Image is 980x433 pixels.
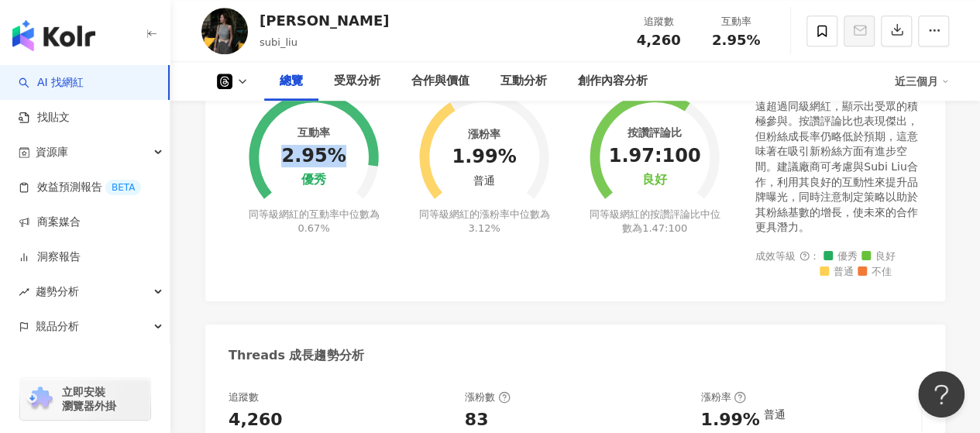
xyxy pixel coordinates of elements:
[19,287,29,297] span: rise
[707,14,765,29] div: 互動率
[20,378,150,420] a: chrome extension立即安裝 瀏覽器外掛
[642,222,687,234] span: 1.47:100
[700,390,746,404] div: 漲粉率
[19,215,81,230] a: 商案媒合
[229,390,259,404] div: 追蹤數
[36,135,68,170] span: 資源庫
[642,173,667,187] div: 良好
[465,390,511,404] div: 漲粉數
[918,371,965,418] iframe: Help Scout Beacon - Open
[628,126,682,139] div: 按讚評論比
[19,75,84,91] a: searchAI 找網紅
[334,72,380,91] div: 受眾分析
[468,128,500,140] div: 漲粉率
[473,174,495,187] div: 普通
[229,408,283,432] div: 4,260
[297,126,330,139] div: 互動率
[820,266,854,278] span: 普通
[280,72,303,91] div: 總覽
[36,274,79,309] span: 趨勢分析
[755,69,922,236] div: [PERSON_NAME]在過去三個月的表現相當亮眼，特別是在互動率上遠超過同級網紅，顯示出受眾的積極參與。按讚評論比也表現傑出，但粉絲成長率仍略低於預期，這意味著在吸引新粉絲方面有進步空間。建...
[281,146,346,167] div: 2.95%
[500,72,547,91] div: 互動分析
[578,72,648,91] div: 創作內容分析
[417,208,552,235] div: 同等級網紅的漲粉率中位數為
[712,33,760,48] span: 2.95%
[36,309,79,344] span: 競品分析
[246,208,382,235] div: 同等級網紅的互動率中位數為
[637,32,681,48] span: 4,260
[764,408,786,421] div: 普通
[62,385,116,413] span: 立即安裝 瀏覽器外掛
[895,69,949,94] div: 近三個月
[858,266,892,278] span: 不佳
[411,72,469,91] div: 合作與價值
[12,20,95,51] img: logo
[260,36,297,48] span: subi_liu
[700,408,759,432] div: 1.99%
[609,146,701,167] div: 1.97:100
[861,251,896,263] span: 良好
[452,146,516,168] div: 1.99%
[301,173,326,187] div: 優秀
[468,222,500,234] span: 3.12%
[260,11,389,30] div: [PERSON_NAME]
[19,110,70,125] a: 找貼文
[824,251,858,263] span: 優秀
[465,408,489,432] div: 83
[629,14,688,29] div: 追蹤數
[19,180,141,195] a: 效益預測報告BETA
[755,251,922,278] div: 成效等級 ：
[201,8,248,54] img: KOL Avatar
[19,249,81,265] a: 洞察報告
[297,222,329,234] span: 0.67%
[587,208,723,235] div: 同等級網紅的按讚評論比中位數為
[25,387,55,411] img: chrome extension
[229,347,363,364] div: Threads 成長趨勢分析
